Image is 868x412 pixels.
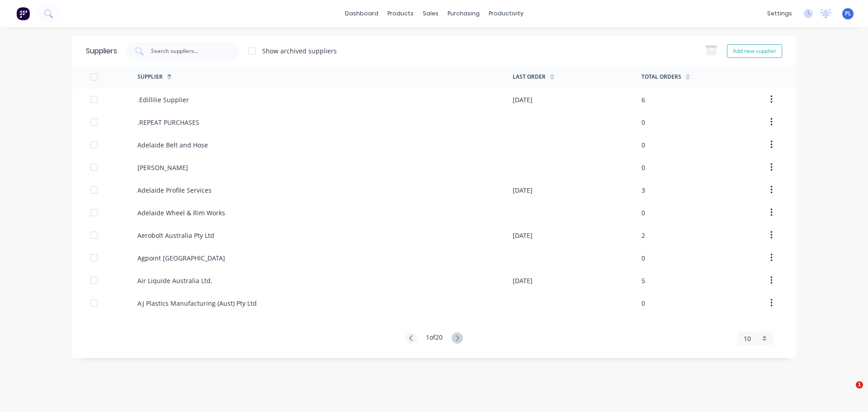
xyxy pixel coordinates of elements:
[744,334,751,343] span: 10
[642,276,645,285] div: 5
[262,46,337,56] div: Show archived suppliers
[856,381,863,388] span: 1
[513,95,533,104] div: [DATE]
[137,163,188,172] div: [PERSON_NAME]
[150,47,225,56] input: Search suppliers...
[137,185,212,195] div: Adelaide Profile Services
[642,163,645,172] div: 0
[426,332,443,345] div: 1 of 20
[727,44,782,58] button: Add new supplier
[513,231,533,240] div: [DATE]
[642,118,645,127] div: 0
[137,140,208,150] div: Adelaide Belt and Hose
[513,276,533,285] div: [DATE]
[763,7,797,20] div: settings
[484,7,528,20] div: productivity
[642,298,645,308] div: 0
[642,73,681,81] div: Total Orders
[86,46,117,57] div: Suppliers
[845,9,851,18] span: PL
[642,95,645,104] div: 6
[642,185,645,195] div: 3
[16,7,30,20] img: Factory
[642,208,645,218] div: 0
[513,185,533,195] div: [DATE]
[642,231,645,240] div: 2
[443,7,484,20] div: purchasing
[137,253,225,263] div: Agpoint [GEOGRAPHIC_DATA]
[137,208,225,218] div: Adelaide Wheel & Rim Works
[513,73,546,81] div: Last Order
[137,298,257,308] div: AJ Plastics Manufacturing (Aust) Pty Ltd
[137,73,163,81] div: Supplier
[137,118,199,127] div: .REPEAT PURCHASES
[642,253,645,263] div: 0
[137,95,189,104] div: .Edillilie Supplier
[837,381,859,403] iframe: Intercom live chat
[642,140,645,150] div: 0
[383,7,418,20] div: products
[137,276,212,285] div: Air Liquide Australia Ltd.
[418,7,443,20] div: sales
[340,7,383,20] a: dashboard
[137,231,214,240] div: Aerobolt Australia Pty Ltd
